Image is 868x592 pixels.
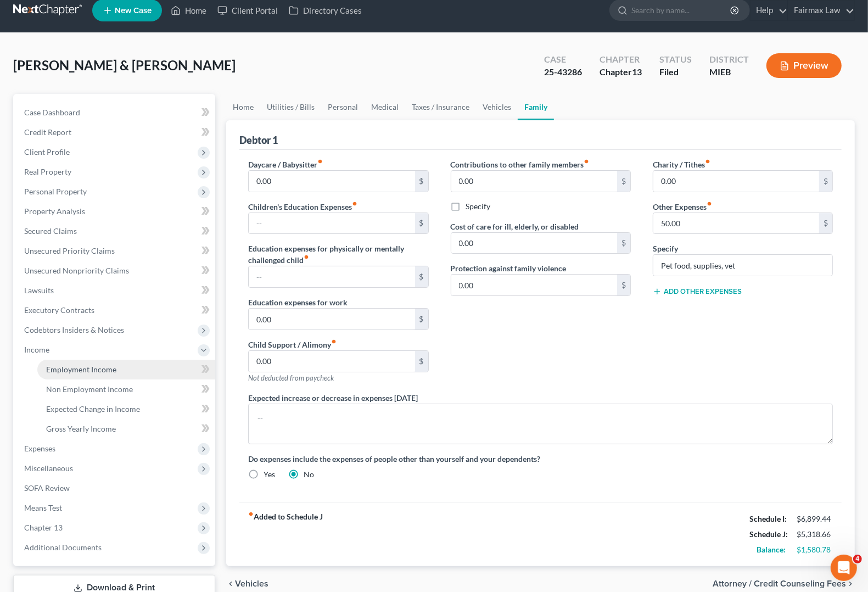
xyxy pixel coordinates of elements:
a: Unsecured Nonpriority Claims [15,261,215,281]
i: fiber_manual_record [584,159,590,164]
i: fiber_manual_record [331,339,337,344]
button: chevron_left Vehicles [226,579,268,588]
input: -- [653,213,819,234]
label: Children's Education Expenses [248,201,357,213]
label: Do expenses include the expenses of people other than yourself and your dependents? [248,453,833,465]
label: Specify [653,243,678,254]
i: fiber_manual_record [352,201,357,206]
div: $ [617,171,630,192]
a: Help [751,1,787,20]
a: Personal [321,94,365,120]
label: Other Expenses [653,201,712,213]
span: New Case [115,7,152,15]
button: Add Other Expenses [653,287,742,296]
i: fiber_manual_record [317,159,323,164]
span: Codebtors Insiders & Notices [24,325,124,334]
span: Non Employment Income [46,384,133,394]
span: SOFA Review [24,483,70,493]
a: Fairmax Law [788,1,854,20]
input: -- [249,351,415,372]
input: Specify... [653,255,832,276]
span: Credit Report [24,127,71,137]
span: Miscellaneous [24,463,73,473]
label: Daycare / Babysitter [248,159,323,170]
a: Utilities / Bills [260,94,321,120]
input: -- [451,233,617,254]
i: fiber_manual_record [707,201,712,206]
span: [PERSON_NAME] & [PERSON_NAME] [13,57,236,73]
strong: Added to Schedule J [248,511,323,557]
strong: Balance: [757,545,786,554]
span: Employment Income [46,365,116,374]
label: Child Support / Alimony [248,339,337,350]
span: Additional Documents [24,543,102,552]
a: Executory Contracts [15,300,215,320]
div: $ [819,213,832,234]
div: Chapter [600,53,642,66]
a: Case Dashboard [15,103,215,122]
a: Non Employment Income [37,379,215,399]
label: Yes [264,469,275,480]
span: Lawsuits [24,286,54,295]
a: Credit Report [15,122,215,142]
button: Attorney / Credit Counseling Fees chevron_right [713,579,855,588]
div: 25-43286 [544,66,582,79]
div: $ [415,213,428,234]
div: $ [617,275,630,295]
div: Filed [659,66,692,79]
div: District [709,53,749,66]
span: 13 [632,66,642,77]
div: Case [544,53,582,66]
button: Preview [766,53,842,78]
span: Gross Yearly Income [46,424,116,433]
div: MIEB [709,66,749,79]
span: Vehicles [235,579,268,588]
a: Secured Claims [15,221,215,241]
label: Contributions to other family members [451,159,590,170]
span: Not deducted from paycheck [248,373,334,382]
span: Unsecured Priority Claims [24,246,115,255]
span: Expected Change in Income [46,404,140,414]
div: $ [819,171,832,192]
input: -- [249,266,415,287]
div: $ [415,351,428,372]
i: chevron_right [846,579,855,588]
a: Gross Yearly Income [37,419,215,439]
input: -- [653,171,819,192]
span: Means Test [24,503,62,512]
span: Real Property [24,167,71,176]
input: -- [249,171,415,192]
a: Home [226,94,260,120]
span: Unsecured Nonpriority Claims [24,266,129,275]
div: Debtor 1 [239,133,278,147]
span: Secured Claims [24,226,77,236]
label: Charity / Tithes [653,159,710,170]
span: Expenses [24,444,55,453]
a: Medical [365,94,405,120]
strong: Schedule I: [749,514,787,523]
a: Directory Cases [283,1,367,20]
i: chevron_left [226,579,235,588]
label: Cost of care for ill, elderly, or disabled [451,221,579,232]
i: fiber_manual_record [248,511,254,517]
a: SOFA Review [15,478,215,498]
label: Specify [466,201,491,212]
input: -- [249,213,415,234]
a: Lawsuits [15,281,215,300]
label: Education expenses for work [248,297,348,308]
span: Executory Contracts [24,305,94,315]
span: Attorney / Credit Counseling Fees [713,579,846,588]
div: $ [415,266,428,287]
span: Personal Property [24,187,87,196]
input: -- [249,309,415,329]
input: -- [451,275,617,295]
span: Client Profile [24,147,70,157]
span: 4 [853,555,862,563]
strong: Schedule J: [749,529,788,539]
label: Protection against family violence [451,263,567,274]
div: $1,580.78 [797,544,833,555]
div: $ [617,233,630,254]
div: $ [415,171,428,192]
label: No [304,469,314,480]
div: $5,318.66 [797,529,833,540]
